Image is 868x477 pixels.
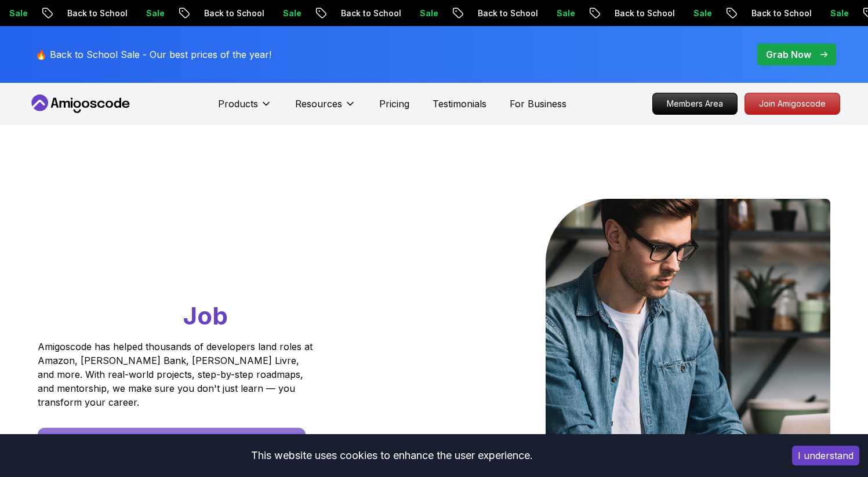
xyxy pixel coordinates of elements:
[379,97,409,111] a: Pricing
[35,48,271,61] p: 🔥 Back to School Sale - Our best prices of the year!
[166,8,245,19] p: Back to School
[653,93,737,114] p: Members Area
[714,8,793,19] p: Back to School
[108,8,146,19] p: Sale
[295,97,342,111] p: Resources
[744,93,840,115] a: Join Amigoscode
[793,8,830,19] p: Sale
[382,8,419,19] p: Sale
[9,443,775,468] div: This website uses cookies to enhance the user experience.
[38,199,357,333] h1: Go From Learning to Hired: Master Java, Spring Boot & Cloud Skills That Get You the
[577,8,656,19] p: Back to School
[510,97,566,111] a: For Business
[433,97,486,111] a: Testimonials
[38,428,306,456] a: Start Free [DATE] - Build Your First Project This Week
[766,48,811,61] p: Grab Now
[440,8,519,19] p: Back to School
[218,97,272,120] button: Products
[183,301,228,330] span: Job
[792,446,859,465] button: Accept cookies
[38,340,316,409] p: Amigoscode has helped thousands of developers land roles at Amazon, [PERSON_NAME] Bank, [PERSON_N...
[656,8,693,19] p: Sale
[30,8,108,19] p: Back to School
[295,97,356,120] button: Resources
[218,97,258,111] p: Products
[745,93,840,114] p: Join Amigoscode
[652,93,738,115] a: Members Area
[519,8,556,19] p: Sale
[303,8,382,19] p: Back to School
[245,8,282,19] p: Sale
